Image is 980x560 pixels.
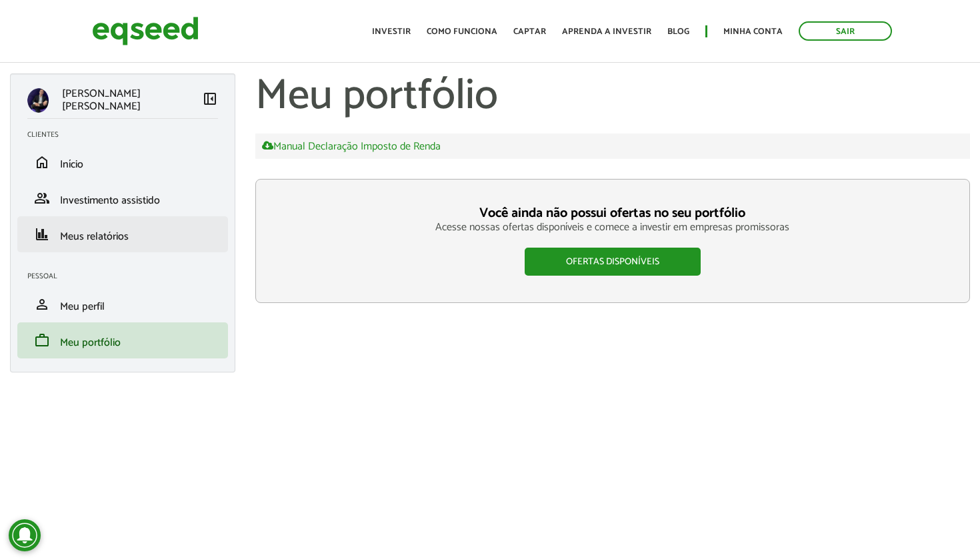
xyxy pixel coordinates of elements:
[34,190,50,206] span: group
[34,226,50,242] span: finance
[562,27,651,36] a: Aprenda a investir
[525,248,701,276] a: Ofertas disponíveis
[202,91,218,109] a: Colapsar menu
[27,190,218,206] a: groupInvestimento assistido
[62,87,201,113] p: [PERSON_NAME] [PERSON_NAME]
[799,21,892,41] a: Sair
[60,298,105,316] span: Meu perfil
[283,206,943,221] h3: Você ainda não possui ofertas no seu portfólio
[17,216,228,252] li: Meus relatórios
[27,131,228,139] h2: Clientes
[34,332,50,348] span: work
[202,91,218,107] span: left_panel_close
[17,286,228,322] li: Meu perfil
[27,272,228,280] h2: Pessoal
[60,334,121,352] span: Meu portfólio
[27,296,218,312] a: personMeu perfil
[60,156,83,174] span: Início
[17,180,228,216] li: Investimento assistido
[262,140,441,152] a: Manual Declaração Imposto de Renda
[34,296,50,312] span: person
[513,27,546,36] a: Captar
[723,27,783,36] a: Minha conta
[667,27,689,36] a: Blog
[60,228,129,246] span: Meus relatórios
[283,221,943,234] p: Acesse nossas ofertas disponíveis e comece a investir em empresas promissoras
[60,192,160,210] span: Investimento assistido
[27,332,218,348] a: workMeu portfólio
[427,27,497,36] a: Como funciona
[27,154,218,170] a: homeInício
[27,226,218,242] a: financeMeus relatórios
[372,27,411,36] a: Investir
[34,154,50,170] span: home
[255,73,971,120] h1: Meu portfólio
[17,144,228,180] li: Início
[17,322,228,358] li: Meu portfólio
[92,13,199,49] img: EqSeed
